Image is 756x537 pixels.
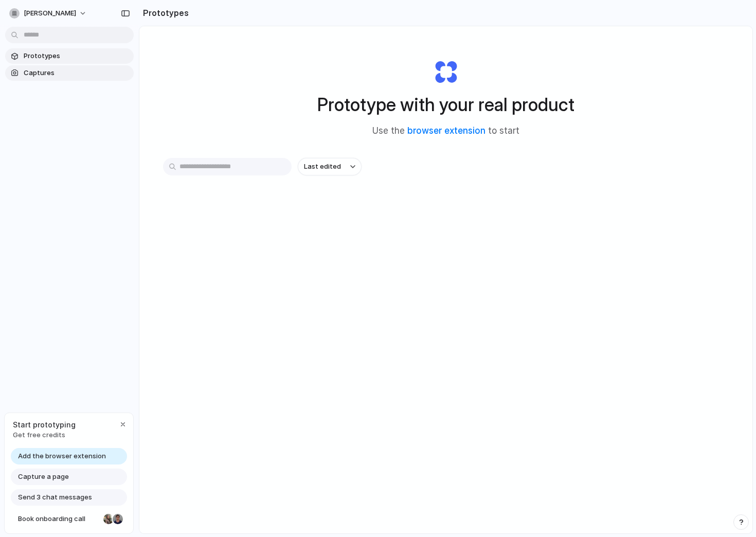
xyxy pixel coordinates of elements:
a: Add the browser extension [11,448,127,464]
a: Book onboarding call [11,511,127,527]
span: Last edited [304,162,341,172]
a: browser extension [407,126,485,136]
span: Add the browser extension [18,451,106,461]
span: Send 3 chat messages [18,492,92,503]
span: Use the to start [372,124,519,138]
a: Captures [5,65,134,81]
span: Prototypes [24,51,130,61]
span: Captures [24,68,130,78]
h2: Prototypes [139,7,189,19]
button: Last edited [298,158,362,175]
span: Get free credits [13,430,76,440]
a: Prototypes [5,48,134,64]
span: Start prototyping [13,419,76,430]
button: [PERSON_NAME] [5,5,92,22]
h1: Prototype with your real product [317,91,574,118]
span: [PERSON_NAME] [24,8,76,19]
span: Capture a page [18,472,69,482]
div: Nicole Kubica [102,513,115,525]
span: Book onboarding call [18,514,99,524]
div: Christian Iacullo [112,513,124,525]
